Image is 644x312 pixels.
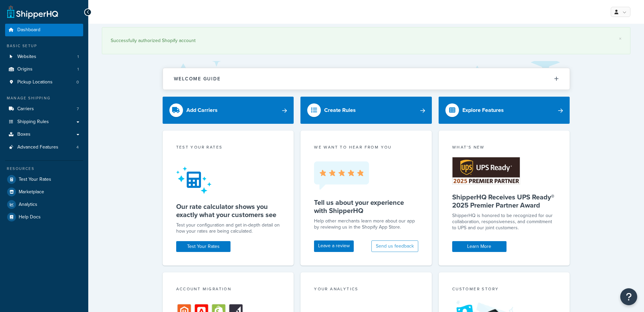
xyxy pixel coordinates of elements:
button: Welcome Guide [163,68,570,90]
div: Add Carriers [186,105,218,115]
span: Pickup Locations [17,79,53,85]
h2: Welcome Guide [174,76,221,81]
div: Explore Features [462,105,504,115]
p: Help other merchants learn more about our app by reviewing us in the Shopify App Store. [314,218,418,230]
span: Analytics [19,202,37,208]
a: Add Carriers [163,97,294,124]
h5: ShipperHQ Receives UPS Ready® 2025 Premier Partner Award [452,193,556,209]
div: What's New [452,144,556,152]
span: Test Your Rates [19,177,51,182]
div: Manage Shipping [5,95,83,101]
a: Learn More [452,241,507,252]
li: Pickup Locations [5,76,83,89]
a: Analytics [5,198,83,211]
div: Basic Setup [5,43,83,49]
a: Marketplace [5,186,83,198]
span: 0 [76,79,79,85]
a: Leave a review [314,240,354,252]
a: Origins1 [5,63,83,76]
a: Dashboard [5,24,83,36]
a: Explore Features [439,97,570,124]
div: Test your rates [176,144,280,152]
h5: Tell us about your experience with ShipperHQ [314,198,418,215]
li: Origins [5,63,83,76]
button: Open Resource Center [620,288,637,305]
li: Carriers [5,103,83,115]
a: Advanced Features4 [5,141,83,154]
span: Origins [17,66,33,72]
span: 1 [77,54,79,60]
span: 4 [76,144,79,150]
span: 1 [77,66,79,72]
button: Send us feedback [371,240,418,252]
span: Help Docs [19,214,41,220]
div: Resources [5,166,83,172]
span: Shipping Rules [17,119,49,125]
a: Test Your Rates [176,241,231,252]
p: ShipperHQ is honored to be recognized for our collaboration, responsiveness, and commitment to UP... [452,213,556,231]
p: we want to hear from you [314,144,418,150]
div: Customer Story [452,286,556,294]
span: Websites [17,54,36,60]
a: Create Rules [300,97,432,124]
a: × [619,36,622,41]
a: Carriers7 [5,103,83,115]
div: Create Rules [324,105,356,115]
div: Successfully authorized Shopify account [111,36,622,45]
div: Test your configuration and get in-depth detail on how your rates are being calculated. [176,222,280,234]
a: Websites1 [5,51,83,63]
h5: Our rate calculator shows you exactly what your customers see [176,202,280,219]
span: 7 [77,106,79,112]
span: Boxes [17,132,31,137]
a: Shipping Rules [5,116,83,128]
span: Carriers [17,106,34,112]
span: Marketplace [19,189,44,195]
span: Dashboard [17,27,40,33]
div: Account Migration [176,286,280,294]
a: Pickup Locations0 [5,76,83,89]
li: Websites [5,51,83,63]
a: Help Docs [5,211,83,223]
a: Test Your Rates [5,173,83,186]
span: Advanced Features [17,144,58,150]
div: Your Analytics [314,286,418,294]
li: Advanced Features [5,141,83,154]
a: Boxes [5,128,83,141]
